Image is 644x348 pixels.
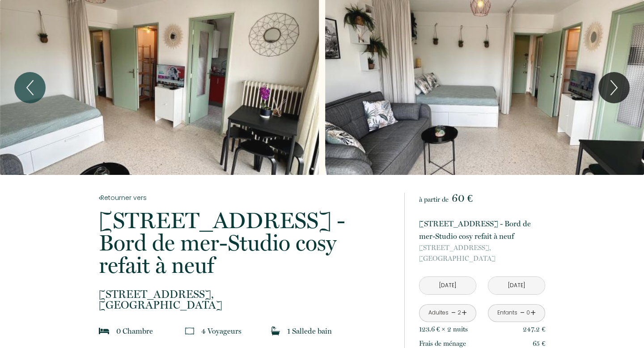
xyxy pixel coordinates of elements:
button: Next [598,72,630,103]
span: 60 € [452,192,473,204]
span: s [465,325,468,333]
span: [STREET_ADDRESS], [419,242,545,253]
img: guests [185,327,194,335]
input: Arrivée [419,277,476,294]
p: [GEOGRAPHIC_DATA] [99,289,392,310]
a: - [520,306,525,320]
input: Départ [488,277,545,294]
div: 2 [457,309,461,317]
a: + [462,306,467,320]
p: 0 Chambre [116,325,153,337]
div: Enfants [497,309,517,317]
div: 0 [526,309,530,317]
p: [STREET_ADDRESS] - Bord de mer-Studio cosy refait à neuf [419,217,545,242]
p: 1 Salle de bain [287,325,332,337]
p: 247.2 € [523,324,545,335]
p: 4 Voyageur [201,325,241,337]
a: Retourner vers [99,193,392,203]
p: [GEOGRAPHIC_DATA] [419,242,545,264]
a: - [451,306,456,320]
span: à partir de [419,195,449,204]
p: [STREET_ADDRESS] - Bord de mer-Studio cosy refait à neuf [99,209,392,276]
span: [STREET_ADDRESS], [99,289,392,300]
button: Previous [14,72,46,103]
div: Adultes [428,309,449,317]
p: 123.6 € × 2 nuit [419,324,468,335]
a: + [530,306,536,320]
span: s [238,327,241,335]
